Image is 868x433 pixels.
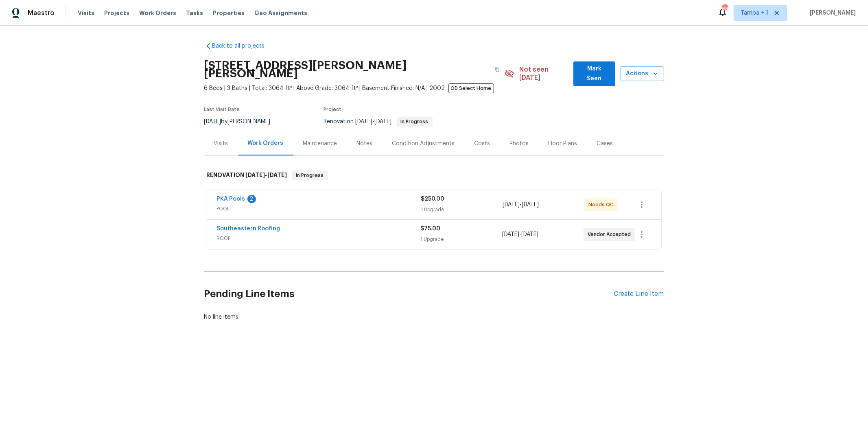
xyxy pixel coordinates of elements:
div: by [PERSON_NAME] [204,117,280,127]
h6: RENOVATION [207,171,287,180]
span: OD Select Home [448,83,494,93]
span: Work Orders [139,9,176,17]
span: Actions [627,69,658,79]
span: [PERSON_NAME] [807,9,856,17]
button: Actions [620,66,664,81]
div: 68 [722,5,728,13]
h2: Pending Line Items [204,275,614,313]
span: Needs QC [588,201,617,209]
button: Copy Address [490,62,505,77]
span: - [503,201,539,209]
span: - [356,119,392,125]
span: Projects [104,9,129,17]
span: Vendor Accepted [588,230,634,238]
h2: [STREET_ADDRESS][PERSON_NAME][PERSON_NAME] [204,61,490,78]
span: [DATE] [522,202,539,208]
span: Tasks [186,10,203,16]
div: Notes [357,140,373,148]
a: Back to all projects [204,42,282,50]
span: Mark Seen [580,64,609,84]
span: Tampa + 1 [741,9,768,17]
a: Southeastern Roofing [217,226,280,232]
span: 6 Beds | 3 Baths | Total: 3064 ft² | Above Grade: 3064 ft² | Basement Finished: N/A | 2002 [204,84,505,92]
div: Condition Adjustments [392,140,455,148]
a: PKA Pools [217,196,245,202]
span: Renovation [324,119,433,125]
span: Maestro [28,9,55,17]
span: [DATE] [521,232,538,237]
div: Work Orders [248,139,284,147]
span: In Progress [293,171,327,179]
div: Visits [214,140,228,148]
span: $250.00 [421,196,445,202]
span: [DATE] [246,172,265,178]
span: In Progress [398,119,432,124]
span: [DATE] [375,119,392,125]
span: [DATE] [503,202,520,208]
div: 1 Upgrade [421,206,503,214]
span: [DATE] [204,119,221,125]
div: Photos [510,140,529,148]
span: Visits [78,9,94,17]
span: ROOF [217,234,421,243]
span: - [246,172,287,178]
span: Properties [213,9,245,17]
span: [DATE] [502,232,519,237]
span: $75.00 [421,226,441,232]
div: 1 Upgrade [421,235,502,243]
button: Mark Seen [573,61,615,86]
span: [DATE] [268,172,287,178]
span: POOL [217,205,421,213]
div: Cases [597,140,613,148]
span: Last Visit Date [204,107,240,112]
div: Create Line Item [614,290,664,298]
span: Geo Assignments [254,9,307,17]
span: - [502,230,538,238]
div: No line items. [204,313,664,321]
span: Not seen [DATE] [519,66,568,82]
div: Costs [474,140,490,148]
div: RENOVATION [DATE]-[DATE]In Progress [204,162,664,188]
span: Project [324,107,342,112]
div: 2 [247,195,256,203]
div: Floor Plans [549,140,577,148]
span: [DATE] [356,119,373,125]
div: Maintenance [303,140,337,148]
